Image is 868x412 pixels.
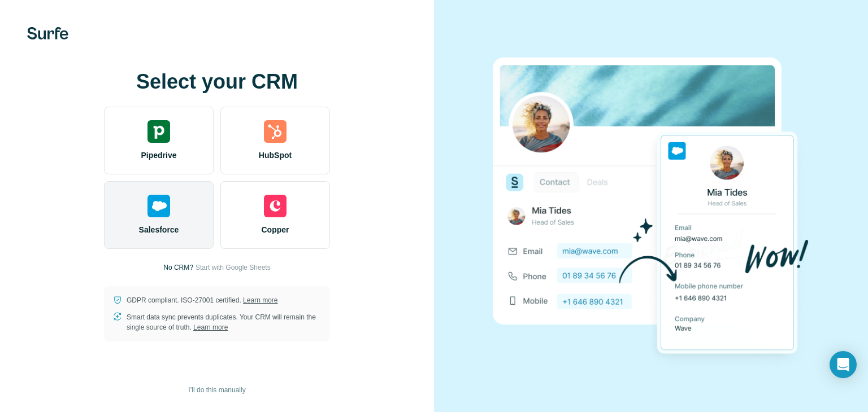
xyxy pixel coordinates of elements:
p: GDPR compliant. ISO-27001 certified. [127,295,277,305]
img: salesforce's logo [147,195,170,217]
p: No CRM? [163,262,193,273]
img: SALESFORCE image [493,38,809,374]
img: pipedrive's logo [147,120,170,143]
img: hubspot's logo [264,120,287,143]
a: Learn more [243,296,277,304]
span: Salesforce [139,224,179,235]
button: Start with Google Sheets [196,262,271,273]
img: copper's logo [264,195,287,217]
div: Open Intercom Messenger [830,351,857,378]
h1: Select your CRM [104,71,330,93]
span: Copper [262,224,289,235]
img: Surfe's logo [27,27,68,40]
span: I’ll do this manually [188,385,245,395]
span: Pipedrive [141,150,176,161]
button: I’ll do this manually [180,382,253,398]
a: Learn more [193,323,228,331]
p: Smart data sync prevents duplicates. Your CRM will remain the single source of truth. [127,312,321,332]
span: HubSpot [259,150,292,161]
